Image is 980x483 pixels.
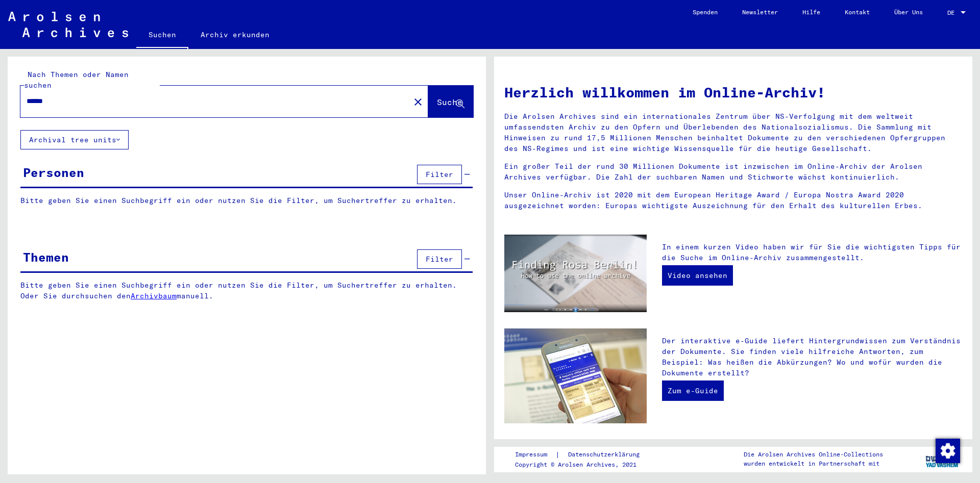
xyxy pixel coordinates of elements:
p: Die Arolsen Archives sind ein internationales Zentrum über NS-Verfolgung mit dem weltweit umfasse... [504,111,962,154]
a: Archiv erkunden [188,22,282,47]
div: | [515,449,652,460]
p: Bitte geben Sie einen Suchbegriff ein oder nutzen Sie die Filter, um Suchertreffer zu erhalten. O... [20,280,473,301]
p: Der interaktive e-Guide liefert Hintergrundwissen zum Verständnis der Dokumente. Sie finden viele... [662,336,962,378]
img: Zustimmung ändern [936,439,960,463]
a: Impressum [515,449,555,460]
div: Zustimmung ändern [935,438,960,463]
p: wurden entwickelt in Partnerschaft mit [744,459,883,468]
img: eguide.jpg [504,328,647,423]
a: Zum e-Guide [662,380,724,401]
p: Unser Online-Archiv ist 2020 mit dem European Heritage Award / Europa Nostra Award 2020 ausgezeic... [504,190,962,211]
button: Archival tree units [20,130,129,149]
span: Suche [437,97,462,107]
p: Copyright © Arolsen Archives, 2021 [515,460,652,469]
div: Personen [23,163,84,182]
button: Filter [417,249,462,269]
button: Clear [408,91,428,112]
button: Filter [417,165,462,184]
img: video.jpg [504,235,647,312]
button: Suche [428,86,473,117]
p: Bitte geben Sie einen Suchbegriff ein oder nutzen Sie die Filter, um Suchertreffer zu erhalten. [20,195,473,206]
a: Suchen [136,22,188,49]
span: Filter [426,170,453,179]
img: yv_logo.png [923,446,962,472]
a: Archivbaum [131,291,177,300]
span: DE [947,9,959,16]
p: Ein großer Teil der rund 30 Millionen Dokumente ist inzwischen im Online-Archiv der Arolsen Archi... [504,161,962,183]
span: Filter [426,255,453,264]
a: Datenschutzerklärung [560,449,652,460]
mat-label: Nach Themen oder Namen suchen [24,70,129,90]
div: Themen [23,248,69,266]
img: Arolsen_neg.svg [8,12,128,37]
h1: Herzlich willkommen im Online-Archiv! [504,82,962,103]
p: Die Arolsen Archives Online-Collections [744,450,883,459]
p: In einem kurzen Video haben wir für Sie die wichtigsten Tipps für die Suche im Online-Archiv zusa... [662,242,962,263]
mat-icon: close [412,96,424,108]
a: Video ansehen [662,265,733,286]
